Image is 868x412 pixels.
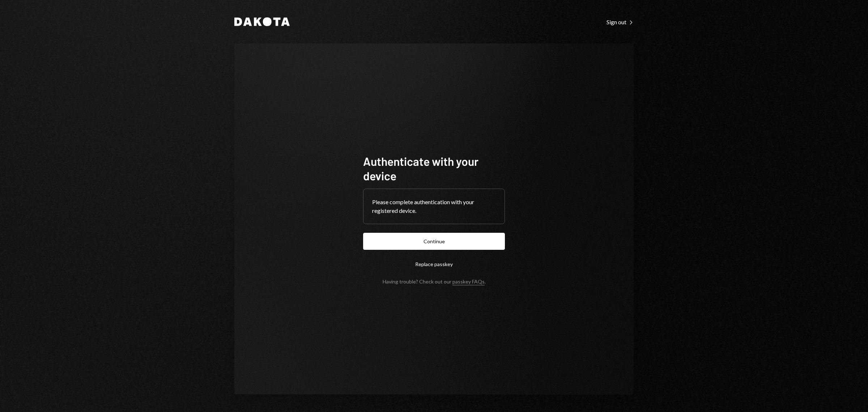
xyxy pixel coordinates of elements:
[372,198,496,215] div: Please complete authentication with your registered device.
[363,256,505,273] button: Replace passkey
[607,18,634,26] div: Sign out
[363,233,505,250] button: Continue
[383,278,486,285] div: Having trouble? Check out our .
[452,278,485,285] a: passkey FAQs
[607,18,634,26] a: Sign out
[363,154,505,183] h1: Authenticate with your device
